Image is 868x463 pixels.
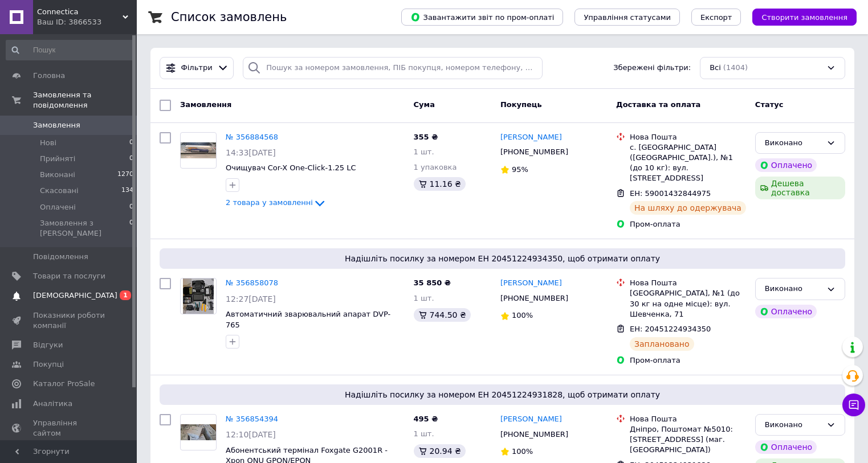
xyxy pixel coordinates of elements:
[33,340,63,350] span: Відгуки
[498,145,570,159] div: [PHONE_NUMBER]
[498,427,570,442] div: [PHONE_NUMBER]
[180,414,217,450] a: Фото товару
[6,40,135,60] input: Пошук
[226,133,278,141] a: № 356884568
[630,424,746,456] div: Дніпро, Поштомат №5010: [STREET_ADDRESS] (маг. [GEOGRAPHIC_DATA])
[37,7,123,17] span: Connectica
[414,163,457,171] span: 1 упаковка
[755,158,817,172] div: Оплачено
[630,288,746,319] div: [GEOGRAPHIC_DATA], №1 (до 30 кг на одне місце): вул. Шевченка, 71
[630,325,711,333] span: ЕН: 20451224934350
[691,9,741,26] button: Експорт
[755,177,845,199] div: Дешева доставка
[613,63,691,73] span: Збережені фільтри:
[512,447,533,456] span: 100%
[164,253,841,264] span: Надішліть посилку за номером ЕН 20451224934350, щоб отримати оплату
[414,444,466,458] div: 20.94 ₴
[129,202,133,212] span: 0
[616,100,700,109] span: Доставка та оплата
[226,294,276,304] span: 12:27[DATE]
[33,252,88,262] span: Повідомлення
[180,100,231,109] span: Замовлення
[129,218,133,239] span: 0
[414,308,471,322] div: 744.50 ₴
[33,271,105,281] span: Товари та послуги
[180,278,217,314] a: Фото товару
[33,399,72,409] span: Аналітика
[40,170,75,180] span: Виконані
[741,13,857,21] a: Створити замовлення
[755,305,817,318] div: Оплачено
[33,71,65,81] span: Головна
[181,142,216,158] img: Фото товару
[121,186,133,196] span: 134
[129,154,133,164] span: 0
[226,278,278,287] a: № 356858078
[630,219,746,230] div: Пром-оплата
[755,100,784,109] span: Статус
[37,17,137,27] div: Ваш ID: 3866533
[414,415,438,423] span: 495 ₴
[723,63,748,72] span: (1404)
[226,430,276,439] span: 12:10[DATE]
[33,418,105,439] span: Управління сайтом
[630,132,746,142] div: Нова Пошта
[630,142,746,184] div: с. [GEOGRAPHIC_DATA] ([GEOGRAPHIC_DATA].), №1 (до 10 кг): вул. [STREET_ADDRESS]
[752,9,857,26] button: Створити замовлення
[243,57,543,79] input: Пошук за номером замовлення, ПІБ покупця, номером телефону, Email, номером накладної
[180,132,217,169] a: Фото товару
[414,429,434,438] span: 1 шт.
[630,414,746,424] div: Нова Пошта
[630,189,711,198] span: ЕН: 59001432844975
[171,10,287,24] h1: Список замовлень
[40,186,79,196] span: Скасовані
[226,148,276,157] span: 14:33[DATE]
[755,440,817,454] div: Оплачено
[584,13,671,22] span: Управління статусами
[117,170,133,180] span: 1270
[765,283,822,295] div: Виконано
[512,165,528,174] span: 95%
[765,137,822,149] div: Виконано
[842,394,865,416] button: Чат з покупцем
[512,311,533,319] span: 100%
[414,100,435,109] span: Cума
[500,414,562,425] a: [PERSON_NAME]
[226,310,390,329] a: Автоматичний зварювальний апарат DVP-765
[40,202,76,212] span: Оплачені
[414,177,466,191] div: 11.16 ₴
[414,133,438,141] span: 355 ₴
[630,337,694,351] div: Заплановано
[33,120,80,130] span: Замовлення
[181,424,216,440] img: Фото товару
[40,218,129,239] span: Замовлення з [PERSON_NAME]
[226,199,313,207] span: 2 товара у замовленні
[181,63,213,73] span: Фільтри
[414,294,434,302] span: 1 шт.
[33,310,105,331] span: Показники роботи компанії
[33,379,95,389] span: Каталог ProSale
[40,154,75,164] span: Прийняті
[410,12,554,22] span: Завантажити звіт по пром-оплаті
[33,359,64,370] span: Покупці
[401,9,563,26] button: Завантажити звіт по пром-оплаті
[164,389,841,400] span: Надішліть посилку за номером ЕН 20451224931828, щоб отримати оплату
[761,13,847,22] span: Створити замовлення
[700,13,732,22] span: Експорт
[500,132,562,143] a: [PERSON_NAME]
[710,63,721,73] span: Всі
[226,198,327,207] a: 2 товара у замовленні
[630,201,746,215] div: На шляху до одержувача
[630,355,746,366] div: Пром-оплата
[498,291,570,306] div: [PHONE_NUMBER]
[500,278,562,289] a: [PERSON_NAME]
[40,138,56,148] span: Нові
[414,278,451,287] span: 35 850 ₴
[129,138,133,148] span: 0
[183,278,213,314] img: Фото товару
[33,90,137,110] span: Замовлення та повідомлення
[765,419,822,431] div: Виконано
[226,163,356,172] a: Очищувач Cor-X One-Click-1.25 LC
